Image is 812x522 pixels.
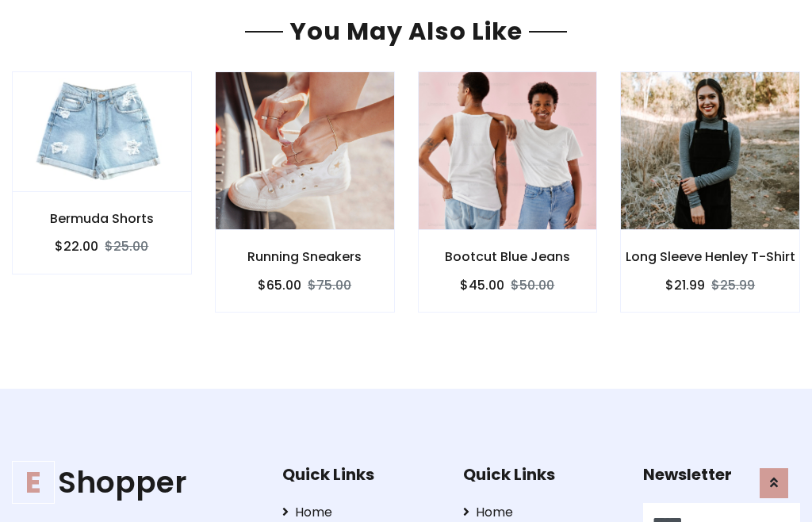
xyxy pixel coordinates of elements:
[308,276,351,294] del: $75.00
[258,278,301,293] h6: $65.00
[13,211,191,226] h6: Bermuda Shorts
[12,465,258,501] a: EShopper
[463,503,620,522] a: Home
[665,278,705,293] h6: $21.99
[12,71,192,274] a: Bermuda Shorts $22.00$25.00
[282,465,439,484] h5: Quick Links
[12,465,258,501] h1: Shopper
[419,249,597,264] h6: Bootcut Blue Jeans
[711,276,755,294] del: $25.99
[643,465,800,484] h5: Newsletter
[215,71,395,312] a: Running Sneakers $65.00$75.00
[460,278,504,293] h6: $45.00
[105,237,148,255] del: $25.00
[216,249,394,264] h6: Running Sneakers
[621,249,799,264] h6: Long Sleeve Henley T-Shirt
[55,239,98,254] h6: $22.00
[511,276,554,294] del: $50.00
[283,14,529,48] span: You May Also Like
[12,461,55,504] span: E
[418,71,598,312] a: Bootcut Blue Jeans $45.00$50.00
[463,465,620,484] h5: Quick Links
[282,503,439,522] a: Home
[620,71,800,312] a: Long Sleeve Henley T-Shirt $21.99$25.99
